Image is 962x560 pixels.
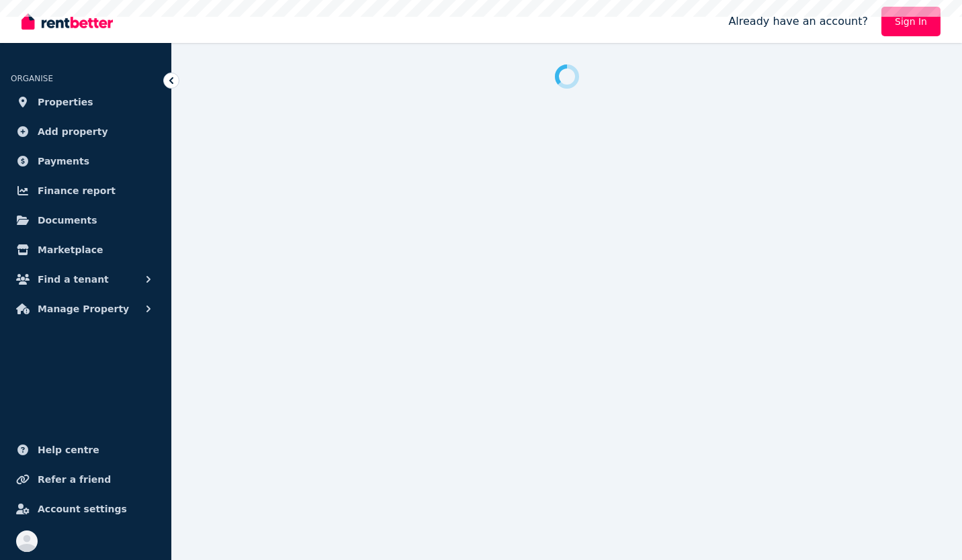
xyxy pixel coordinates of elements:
span: Add property [38,124,108,140]
span: Finance report [38,183,116,199]
a: Documents [11,207,161,234]
a: Help centre [11,436,161,463]
span: Marketplace [38,242,103,258]
span: Already have an account? [728,13,868,30]
button: Manage Property [11,295,161,322]
span: Documents [38,212,97,228]
button: Find a tenant [11,266,161,293]
a: Finance report [11,177,161,204]
span: Help centre [38,442,99,458]
a: Sign In [881,7,941,36]
span: Properties [38,94,93,110]
span: ORGANISE [11,74,53,83]
a: Properties [11,89,161,115]
a: Add property [11,118,161,145]
img: RentBetter [21,11,113,32]
span: Manage Property [38,301,129,317]
a: Payments [11,148,161,175]
span: Account settings [38,501,127,517]
a: Refer a friend [11,466,161,493]
a: Account settings [11,496,161,522]
span: Payments [38,153,89,169]
a: Marketplace [11,236,161,263]
span: Find a tenant [38,271,109,287]
span: Refer a friend [38,471,111,487]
